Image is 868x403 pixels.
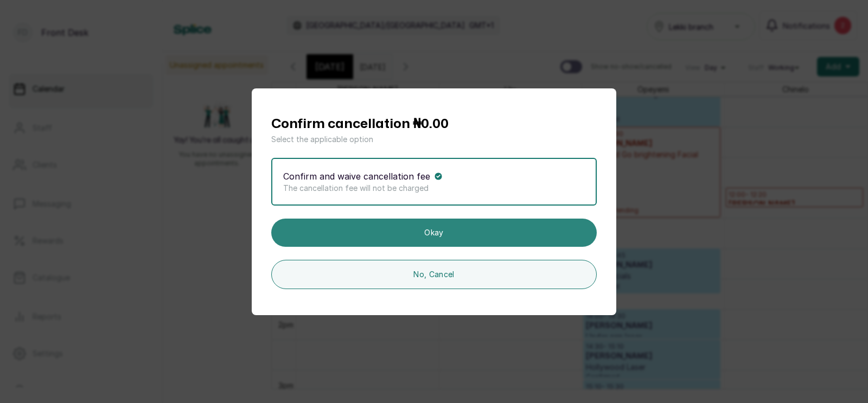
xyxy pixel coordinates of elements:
p: Confirm and waive cancellation fee [283,170,430,183]
h1: Confirm cancellation ₦0.00 [271,114,597,134]
p: The cancellation fee will not be charged [283,183,585,194]
button: Okay [271,219,597,247]
button: No, Cancel [271,260,597,289]
p: Select the applicable option [271,134,597,145]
